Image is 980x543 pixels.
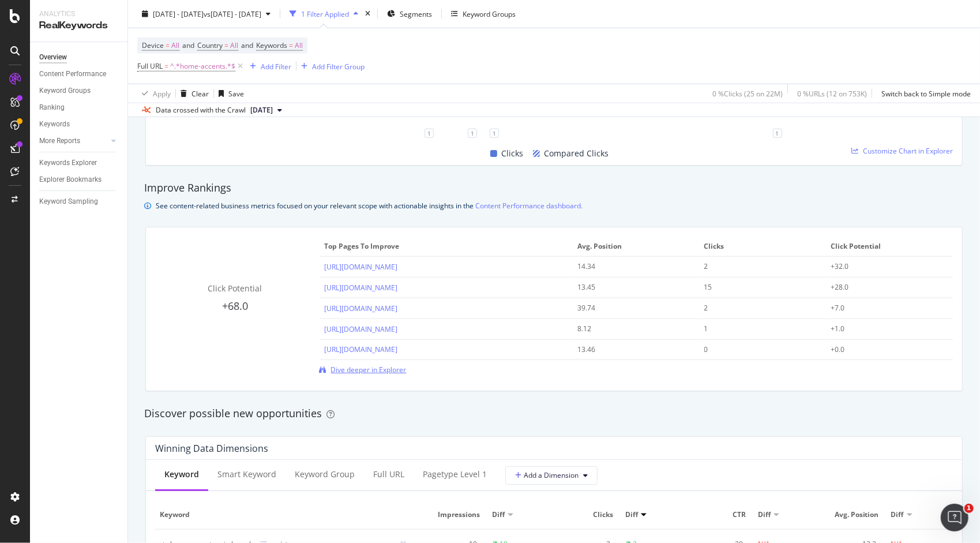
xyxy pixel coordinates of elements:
button: Add Filter Group [296,59,365,73]
a: [URL][DOMAIN_NAME] [324,262,397,272]
div: 1 Filter Applied [301,9,349,18]
div: 15 [704,282,810,293]
a: Explorer Bookmarks [39,174,119,186]
span: = [166,40,170,50]
span: Top pages to improve [324,241,565,252]
span: Keywords [256,40,287,50]
span: Clicks [704,241,819,252]
iframe: Intercom live chat [941,504,968,531]
div: Discover possible new opportunities [144,406,964,421]
div: times [363,8,373,20]
span: Clicks [502,147,524,160]
div: RealKeywords [39,19,118,32]
button: Keyword Groups [446,5,520,23]
span: Diff [625,510,638,520]
button: 1 Filter Applied [285,5,363,23]
div: Analytics [39,9,118,19]
button: Apply [137,84,171,103]
span: Clicks [559,510,613,520]
span: 2024 Jun. 29th [250,105,273,115]
span: vs [DATE] - [DATE] [204,9,261,18]
span: All [171,38,179,54]
span: Diff [758,510,771,520]
div: More Reports [39,135,80,147]
div: Ranking [39,102,65,114]
div: Add Filter [261,61,291,71]
div: +32.0 [831,261,936,272]
div: 2 [704,261,810,272]
div: 13.45 [577,282,683,293]
span: Diff [492,510,505,520]
a: More Reports [39,135,108,147]
a: Customize Chart in Explorer [851,146,953,156]
div: 0 [704,344,810,355]
div: Improve Rankings [144,181,964,196]
span: Full URL [137,61,163,71]
a: [URL][DOMAIN_NAME] [324,304,397,313]
div: Add Filter Group [312,61,365,71]
div: Clear [192,88,209,98]
span: All [295,38,303,54]
div: Keyword Group [295,469,355,480]
span: [DATE] - [DATE] [153,9,204,18]
span: Impressions [426,510,480,520]
div: Keywords [39,118,70,130]
button: Clear [176,84,209,103]
span: All [230,38,238,54]
span: Keyword [160,510,414,520]
a: Keywords [39,118,119,130]
span: and [241,40,253,50]
div: Overview [39,51,67,63]
div: +7.0 [831,303,936,313]
a: Overview [39,51,119,63]
div: pagetype Level 1 [423,469,487,480]
div: Data crossed with the Crawl [156,105,246,115]
span: 1 [964,504,974,513]
a: [URL][DOMAIN_NAME] [324,324,397,334]
a: Content Performance dashboard. [475,200,583,212]
div: 14.34 [577,261,683,272]
span: Dive deeper in Explorer [331,365,407,375]
div: 1 [704,324,810,334]
button: Add Filter [245,59,291,73]
span: Country [197,40,223,50]
div: Full URL [373,469,404,480]
button: [DATE] [246,103,287,117]
span: Click Potential [208,283,262,294]
span: CTR [692,510,746,520]
div: 8.12 [577,324,683,334]
a: Keywords Explorer [39,157,119,169]
div: Keyword Sampling [39,196,98,208]
div: Switch back to Simple mode [881,88,971,98]
span: Diff [891,510,904,520]
a: Dive deeper in Explorer [320,365,407,375]
div: Keyword Groups [39,85,91,97]
button: Segments [382,5,437,23]
div: Smart Keyword [217,469,276,480]
span: and [182,40,194,50]
div: +28.0 [831,282,936,293]
div: Save [228,88,244,98]
button: Save [214,84,244,103]
div: 1 [468,129,477,138]
div: 2 [704,303,810,313]
span: Avg. Position [825,510,879,520]
div: 1 [425,129,434,138]
a: Ranking [39,102,119,114]
div: +1.0 [831,324,936,334]
span: = [164,61,168,71]
span: = [224,40,228,50]
span: Device [142,40,164,50]
div: Apply [153,88,171,98]
div: Keyword Groups [463,9,516,18]
a: [URL][DOMAIN_NAME] [324,344,397,354]
a: Content Performance [39,68,119,80]
div: 1 [773,129,782,138]
button: [DATE] - [DATE]vs[DATE] - [DATE] [137,5,275,23]
div: 13.46 [577,344,683,355]
div: Keywords Explorer [39,157,97,169]
a: Keyword Groups [39,85,119,97]
a: [URL][DOMAIN_NAME] [324,283,397,293]
button: Add a Dimension [505,466,598,485]
div: Content Performance [39,68,106,80]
